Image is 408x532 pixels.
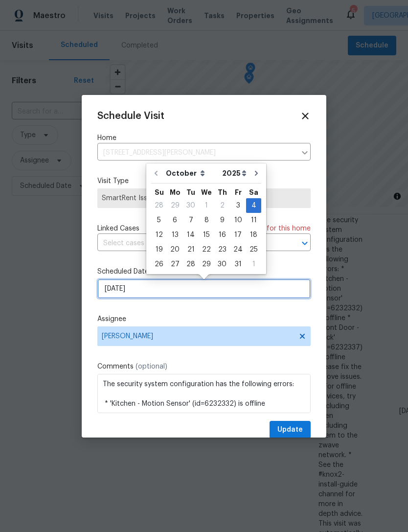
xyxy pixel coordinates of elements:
div: Tue Oct 14 2025 [183,228,199,242]
div: Sat Oct 11 2025 [246,213,261,228]
div: Tue Oct 28 2025 [183,257,199,272]
label: Home [97,133,311,143]
div: Sat Oct 04 2025 [246,198,261,213]
div: 29 [199,257,214,271]
div: Sun Oct 05 2025 [151,213,167,228]
input: M/D/YYYY [97,279,311,299]
div: Wed Oct 22 2025 [199,242,214,257]
div: 20 [167,243,183,256]
div: 2 [214,199,230,212]
div: Tue Oct 21 2025 [183,242,199,257]
div: 24 [230,243,246,256]
div: Thu Oct 23 2025 [214,242,230,257]
button: Open [298,236,312,250]
div: Tue Oct 07 2025 [183,213,199,228]
div: Fri Oct 31 2025 [230,257,246,272]
div: Wed Oct 15 2025 [199,228,214,242]
input: Select cases [97,236,283,251]
abbr: Thursday [218,189,227,196]
div: 17 [230,228,246,242]
div: Fri Oct 10 2025 [230,213,246,228]
input: Enter in an address [97,145,296,161]
textarea: The security system configuration has the following errors: * 'Kitchen - Motion Sensor' (id=62323... [97,374,311,413]
span: Close [300,111,311,121]
abbr: Friday [235,189,242,196]
label: Assignee [97,314,311,324]
div: 12 [151,228,167,242]
div: 4 [246,199,261,212]
div: Mon Oct 13 2025 [167,228,183,242]
div: 30 [214,257,230,271]
span: [PERSON_NAME] [102,332,294,340]
div: Sun Sep 28 2025 [151,198,167,213]
abbr: Wednesday [201,189,212,196]
abbr: Monday [170,189,181,196]
select: Month [163,166,220,181]
div: 18 [246,228,261,242]
div: Thu Oct 16 2025 [214,228,230,242]
div: 29 [167,199,183,212]
div: 9 [214,213,230,227]
button: Go to previous month [149,163,163,183]
div: 19 [151,243,167,256]
div: Sat Nov 01 2025 [246,257,261,272]
div: 30 [183,199,199,212]
div: 28 [151,199,167,212]
div: Sat Oct 25 2025 [246,242,261,257]
div: Fri Oct 24 2025 [230,242,246,257]
div: 10 [230,213,246,227]
div: Mon Oct 27 2025 [167,257,183,272]
div: Sun Oct 26 2025 [151,257,167,272]
button: Update [270,421,311,439]
div: 15 [199,228,214,242]
div: 1 [246,257,261,271]
div: Fri Oct 17 2025 [230,228,246,242]
div: Sat Oct 18 2025 [246,228,261,242]
div: Fri Oct 03 2025 [230,198,246,213]
span: Linked Cases [97,224,139,233]
span: Schedule Visit [97,111,164,121]
abbr: Tuesday [186,189,195,196]
div: 25 [246,243,261,256]
span: SmartRent Issue [102,193,306,203]
div: Thu Oct 30 2025 [214,257,230,272]
div: 31 [230,257,246,271]
div: 22 [199,243,214,256]
div: 7 [183,213,199,227]
label: Comments [97,362,311,371]
div: 13 [167,228,183,242]
label: Scheduled Date [97,267,311,277]
div: 23 [214,243,230,256]
div: Thu Oct 02 2025 [214,198,230,213]
div: Wed Oct 29 2025 [199,257,214,272]
div: Mon Oct 20 2025 [167,242,183,257]
div: 27 [167,257,183,271]
div: 6 [167,213,183,227]
button: Go to next month [249,163,264,183]
select: Year [220,166,249,181]
div: Thu Oct 09 2025 [214,213,230,228]
div: Sun Oct 12 2025 [151,228,167,242]
div: 3 [230,199,246,212]
label: Visit Type [97,176,311,186]
div: 8 [199,213,214,227]
div: 11 [246,213,261,227]
div: Wed Oct 01 2025 [199,198,214,213]
abbr: Saturday [249,189,258,196]
div: 26 [151,257,167,271]
div: 5 [151,213,167,227]
span: Update [277,424,303,436]
div: 16 [214,228,230,242]
div: Sun Oct 19 2025 [151,242,167,257]
div: 21 [183,243,199,256]
div: 14 [183,228,199,242]
div: Mon Oct 06 2025 [167,213,183,228]
span: (optional) [136,363,167,370]
div: 1 [199,199,214,212]
div: Wed Oct 08 2025 [199,213,214,228]
abbr: Sunday [155,189,164,196]
div: Tue Sep 30 2025 [183,198,199,213]
div: Mon Sep 29 2025 [167,198,183,213]
div: 28 [183,257,199,271]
